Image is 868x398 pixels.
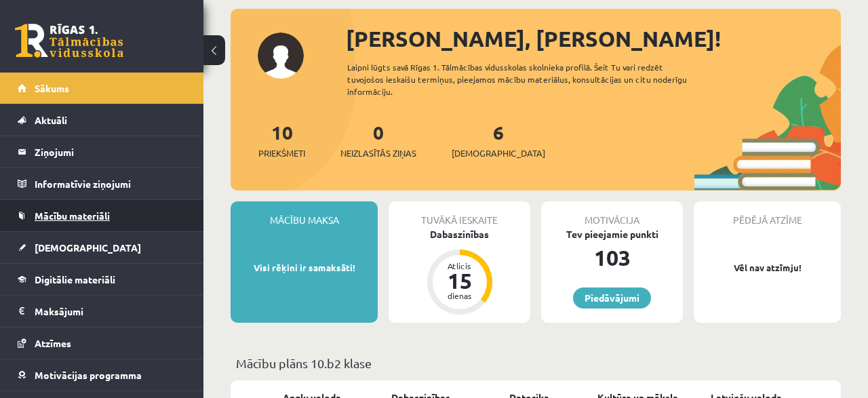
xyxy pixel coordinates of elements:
[18,264,186,295] a: Digitālie materiāli
[346,22,841,55] div: [PERSON_NAME], [PERSON_NAME]!
[439,292,480,300] div: dienas
[541,241,683,274] div: 103
[18,136,186,167] a: Ziņojumi
[389,227,530,241] div: Dabaszinības
[35,136,186,167] legend: Ziņojumi
[236,354,835,372] p: Mācību plāns 10.b2 klase
[35,296,186,327] legend: Maksājumi
[35,369,142,381] span: Motivācijas programma
[452,146,545,160] span: [DEMOGRAPHIC_DATA]
[18,296,186,327] a: Maksājumi
[258,146,305,160] span: Priekšmeti
[439,270,480,292] div: 15
[18,200,186,231] a: Mācību materiāli
[35,337,71,349] span: Atzīmes
[701,261,834,275] p: Vēl nav atzīmju!
[18,327,186,359] a: Atzīmes
[15,24,123,58] a: Rīgas 1. Tālmācības vidusskola
[35,241,141,254] span: [DEMOGRAPHIC_DATA]
[18,359,186,391] a: Motivācijas programma
[35,273,115,285] span: Digitālie materiāli
[18,73,186,104] a: Sākums
[389,201,530,227] div: Tuvākā ieskaite
[340,120,416,160] a: 0Neizlasītās ziņas
[18,104,186,136] a: Aktuāli
[18,232,186,263] a: [DEMOGRAPHIC_DATA]
[231,201,378,227] div: Mācību maksa
[347,61,713,98] div: Laipni lūgts savā Rīgas 1. Tālmācības vidusskolas skolnieka profilā. Šeit Tu vari redzēt tuvojošo...
[541,201,683,227] div: Motivācija
[35,210,110,222] span: Mācību materiāli
[237,261,371,275] p: Visi rēķini ir samaksāti!
[18,168,186,199] a: Informatīvie ziņojumi
[694,201,841,227] div: Pēdējā atzīme
[258,120,305,160] a: 10Priekšmeti
[541,227,683,241] div: Tev pieejamie punkti
[35,82,69,94] span: Sākums
[35,168,186,199] legend: Informatīvie ziņojumi
[340,146,416,160] span: Neizlasītās ziņas
[389,227,530,317] a: Dabaszinības Atlicis 15 dienas
[573,287,651,309] a: Piedāvājumi
[35,114,67,126] span: Aktuāli
[452,120,545,160] a: 6[DEMOGRAPHIC_DATA]
[439,262,480,270] div: Atlicis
